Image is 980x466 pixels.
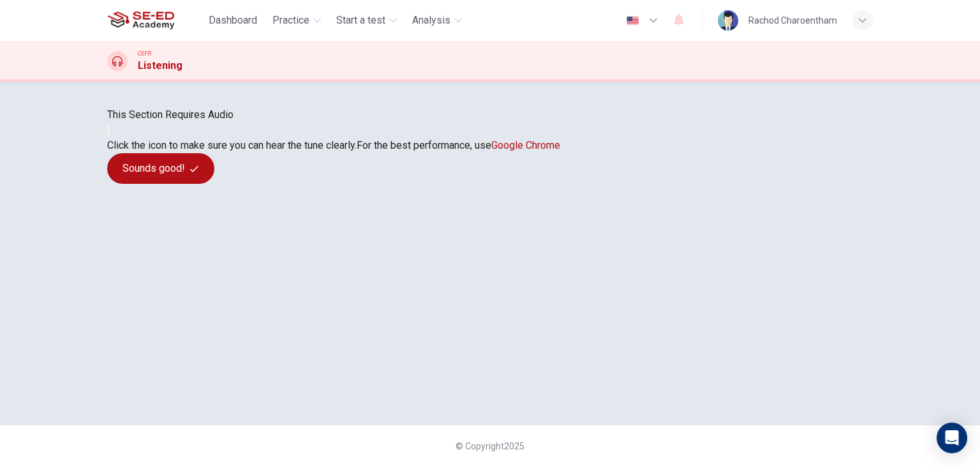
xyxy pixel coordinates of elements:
div: Open Intercom Messenger [937,423,967,453]
h1: Listening [138,58,182,73]
span: Dashboard [209,13,257,28]
a: SE-ED Academy logo [107,8,204,33]
button: Start a test [331,9,402,32]
span: © Copyright 2025 [456,441,524,451]
img: Profile picture [718,10,738,31]
span: For the best performance, use [357,139,560,151]
span: CEFR [138,49,151,58]
span: Analysis [412,13,450,28]
img: SE-ED Academy logo [107,8,174,33]
button: Sounds good! [107,153,214,184]
img: en [625,16,641,26]
span: Start a test [336,13,385,28]
span: Click the icon to make sure you can hear the tune clearly. [107,139,357,151]
button: Practice [267,9,326,32]
span: Practice [272,13,309,28]
span: This Section Requires Audio [107,109,234,121]
button: Dashboard [204,9,262,32]
button: Analysis [407,9,467,32]
div: Rachod Charoentham [748,13,837,28]
a: Google Chrome [491,139,560,151]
